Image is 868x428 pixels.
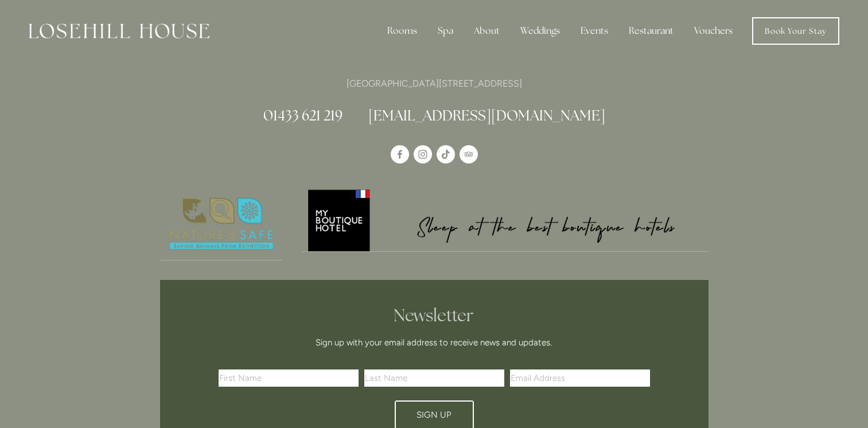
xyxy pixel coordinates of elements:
input: Email Address [510,369,650,387]
a: TripAdvisor [460,145,478,164]
div: Spa [429,20,462,42]
div: Weddings [511,20,569,42]
div: Events [571,20,617,42]
h2: Newsletter [223,305,646,326]
a: Instagram [414,145,432,164]
input: Last Name [364,369,504,387]
a: TikTok [437,145,455,164]
div: Rooms [378,20,426,42]
p: Sign up with your email address to receive news and updates. [223,336,646,349]
div: About [465,20,509,42]
img: Losehill House [29,24,209,38]
p: [GEOGRAPHIC_DATA][STREET_ADDRESS] [160,76,709,91]
img: My Boutique Hotel - Logo [302,188,709,251]
input: First Name [219,369,359,387]
a: Losehill House Hotel & Spa [391,145,409,164]
a: Vouchers [685,20,742,42]
a: Nature's Safe - Logo [160,188,283,260]
div: Restaurant [620,20,683,42]
img: Nature's Safe - Logo [160,188,283,260]
a: [EMAIL_ADDRESS][DOMAIN_NAME] [368,106,605,124]
a: 01433 621 219 [263,106,342,124]
span: Sign Up [417,410,451,420]
a: Book Your Stay [752,17,839,45]
a: My Boutique Hotel - Logo [302,188,709,252]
